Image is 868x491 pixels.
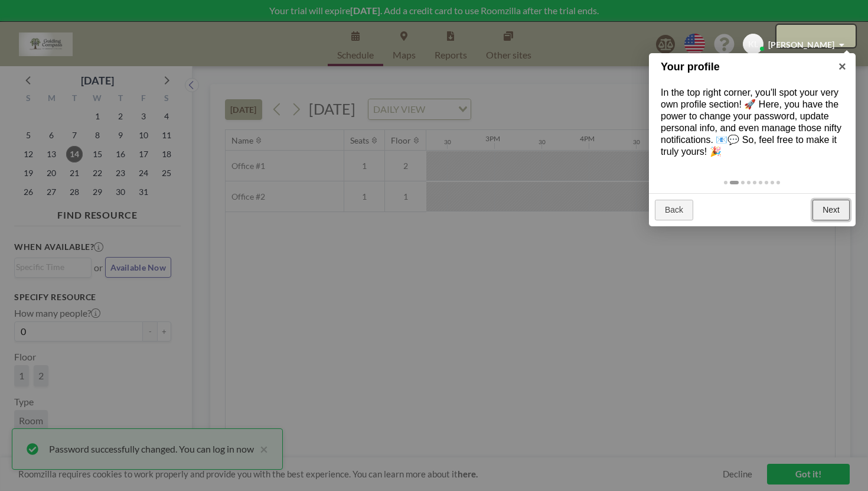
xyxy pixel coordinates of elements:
span: KL [748,39,758,50]
h1: Your profile [661,59,825,75]
div: In the top right corner, you'll spot your very own profile section! 🚀 Here, you have the power to... [649,75,856,170]
span: [PERSON_NAME] [768,40,834,50]
a: × [829,53,856,80]
a: Next [812,200,850,221]
a: Back [655,200,693,221]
